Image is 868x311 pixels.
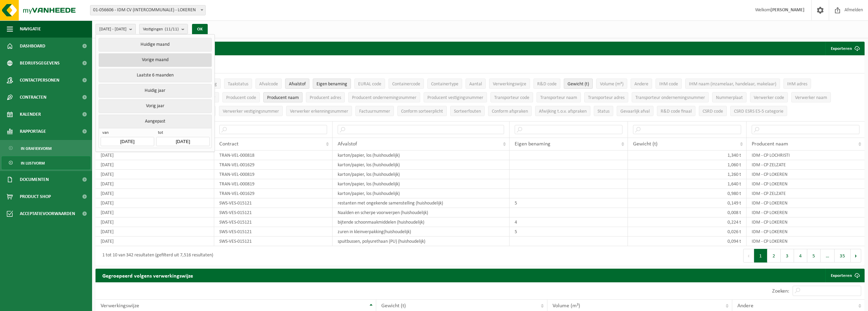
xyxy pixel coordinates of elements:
button: [DATE] - [DATE] [95,24,136,34]
td: SWS-VES-015121 [214,208,333,217]
button: Aangepast [99,115,211,128]
span: Gewicht (t) [633,141,658,147]
td: 0,980 t [628,189,747,198]
span: EURAL code [358,82,381,87]
span: Contactpersonen [20,72,59,89]
span: Vestigingen [143,24,179,34]
span: CSRD code [703,109,723,114]
td: 0,149 t [628,198,747,208]
td: 1,060 t [628,160,747,170]
td: IDM - CP LOKEREN [747,237,865,246]
span: Contracten [20,89,46,106]
button: Producent naamProducent naam: Activate to sort [263,92,303,102]
button: TaakstatusTaakstatus: Activate to sort [224,79,252,89]
button: 2 [767,249,781,263]
span: IHM naam (inzamelaar, handelaar, makelaar) [689,82,776,87]
button: 35 [835,249,851,263]
td: [DATE] [95,170,214,179]
span: Documenten [20,171,49,188]
button: AfvalstofAfvalstof: Activate to sort [285,79,309,89]
td: SWS-VES-015121 [214,237,333,246]
button: NummerplaatNummerplaat: Activate to sort [712,92,747,102]
td: IDM - CP LOKEREN [747,208,865,217]
td: IDM - CP LOKEREN [747,179,865,189]
span: Verwerker naam [795,95,827,100]
button: Conform afspraken : Activate to sort [488,106,532,116]
td: [DATE] [95,151,214,160]
span: 01-056606 - IDM CV (INTERCOMMUNALE) - LOKEREN [90,5,205,15]
button: Afwijking t.o.v. afsprakenAfwijking t.o.v. afspraken: Activate to sort [535,106,590,116]
span: Rapportage [20,123,46,140]
td: spuitbussen, polyurethaan (PU) (huishoudelijk) [333,237,509,246]
button: Verwerker erkenningsnummerVerwerker erkenningsnummer: Activate to sort [286,106,352,116]
button: IHM codeIHM code: Activate to sort [656,79,682,89]
button: Huidig jaar [99,84,211,98]
span: Status [598,109,609,114]
td: karton/papier, los (huishoudelijk) [333,151,509,160]
button: Next [851,249,861,263]
button: ContainercodeContainercode: Activate to sort [388,79,424,89]
button: IHM adresIHM adres: Activate to sort [783,79,811,89]
button: CSRD ESRS E5-5 categorieCSRD ESRS E5-5 categorie: Activate to sort [730,106,787,116]
button: Laatste 6 maanden [99,69,211,82]
td: Naalden en scherpe voorwerpen (huishoudelijk) [333,208,509,217]
button: VerwerkingswijzeVerwerkingswijze: Activate to sort [489,79,530,89]
span: In lijstvorm [21,157,45,170]
button: AantalAantal: Activate to sort [466,79,486,89]
td: [DATE] [95,227,214,237]
button: Conform sorteerplicht : Activate to sort [397,106,447,116]
td: 0,224 t [628,217,747,227]
td: TRAN-VEL-001629 [214,160,333,170]
button: AndereAndere: Activate to sort [631,79,652,89]
span: Bedrijfsgegevens [20,55,60,72]
td: [DATE] [95,237,214,246]
button: Gevaarlijk afval : Activate to sort [617,106,653,116]
span: Eigen benaming [515,141,550,147]
span: Transporteur code [494,95,529,100]
td: IDM - CP LOCHRISTI [747,151,865,160]
span: R&D code [537,82,557,87]
a: Exporteren [825,269,864,282]
span: CSRD ESRS E5-5 categorie [734,109,783,114]
span: Verwerker code [754,95,784,100]
span: Andere [634,82,648,87]
button: EURAL codeEURAL code: Activate to sort [354,79,385,89]
span: IHM code [659,82,678,87]
button: Verwerker vestigingsnummerVerwerker vestigingsnummer: Activate to sort [219,106,283,116]
button: OK [192,24,208,35]
td: karton/papier, los (huishoudelijk) [333,189,509,198]
label: Zoeken: [772,288,789,294]
button: Eigen benamingEigen benaming: Activate to sort [313,79,351,89]
span: Conform sorteerplicht [401,109,443,114]
td: TRAN-VEL-001629 [214,189,333,198]
span: Transporteur ondernemingsnummer [635,95,705,100]
span: van [101,130,154,137]
button: 1 [754,249,767,263]
button: CSRD codeCSRD code: Activate to sort [699,106,727,116]
span: Contract [219,141,238,147]
td: zuren in kleinverpakking(huishoudelijk) [333,227,509,237]
span: Verwerker erkenningsnummer [290,109,348,114]
button: Transporteur ondernemingsnummerTransporteur ondernemingsnummer : Activate to sort [632,92,709,102]
button: R&D codeR&amp;D code: Activate to sort [533,79,560,89]
span: R&D code finaal [661,109,692,114]
td: IDM - CP LOKEREN [747,198,865,208]
div: 1 tot 10 van 342 resultaten (gefilterd uit 7,516 resultaten) [99,250,213,262]
td: 1,640 t [628,179,747,189]
button: Vorig jaar [99,99,211,113]
span: Aantal [469,82,482,87]
span: Sorteerfouten [454,109,481,114]
span: Producent code [226,95,256,100]
span: Containertype [431,82,458,87]
span: Gevaarlijk afval [620,109,650,114]
button: ContainertypeContainertype: Activate to sort [427,79,462,89]
button: StatusStatus: Activate to sort [594,106,613,116]
count: (11/11) [165,27,179,31]
button: Transporteur adresTransporteur adres: Activate to sort [584,92,628,102]
span: Afvalstof [289,82,306,87]
span: Producent vestigingsnummer [427,95,483,100]
span: Navigatie [20,20,41,38]
span: Acceptatievoorwaarden [20,205,75,222]
td: bijtende schoonmaakmiddelen (huishoudelijk) [333,217,509,227]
